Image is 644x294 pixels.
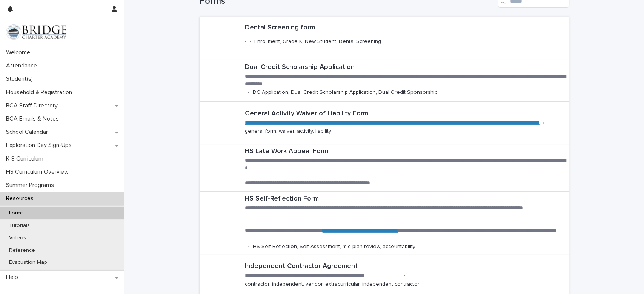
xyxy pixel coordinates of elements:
[3,222,36,229] p: Tutorials
[245,63,566,72] p: Dual Credit Scholarship Application
[253,243,415,250] p: HS Self Reflection, Self Assessment, mid-plan review, accountability
[245,195,566,203] p: HS Self-Reflection Form
[543,120,545,126] p: •
[200,17,569,59] a: Dental Screening form-•Enrollment, Grade K, New Student, Dental Screening
[3,89,78,96] p: Household & Registration
[248,89,250,96] p: •
[3,195,40,202] p: Resources
[6,24,66,40] img: V1C1m3IdTEidaUdm9Hs0
[245,128,331,135] p: general form, waiver, activity, liability
[3,115,65,122] p: BCA Emails & Notes
[3,247,41,254] p: Reference
[249,38,251,45] p: •
[245,110,566,118] p: General Activity Waiver of Liability Form
[245,281,420,288] p: contractor, independent, vendor, extracurricular, independent contractor
[3,210,30,216] p: Forms
[3,142,78,149] p: Exploration Day Sign-Ups
[3,102,64,109] p: BCA Staff Directory
[3,75,39,83] p: Student(s)
[3,259,53,266] p: Evacuation Map
[3,129,54,136] p: School Calendar
[253,89,438,96] p: DC Application, Dual Credit Scholarship Application, Dual Credit Sponsorship
[245,147,566,156] p: HS Late Work Appeal Form
[3,168,75,176] p: HS Curriculum Overview
[248,243,250,250] p: •
[3,155,49,162] p: K-8 Curriculum
[3,235,32,241] p: Videos
[245,24,451,32] p: Dental Screening form
[3,182,60,189] p: Summer Programs
[404,273,406,279] p: •
[3,62,43,69] p: Attendance
[245,38,246,45] p: -
[254,38,381,45] p: Enrollment, Grade K, New Student, Dental Screening
[3,49,36,56] p: Welcome
[245,262,566,271] p: Independent Contractor Agreement
[3,274,24,281] p: Help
